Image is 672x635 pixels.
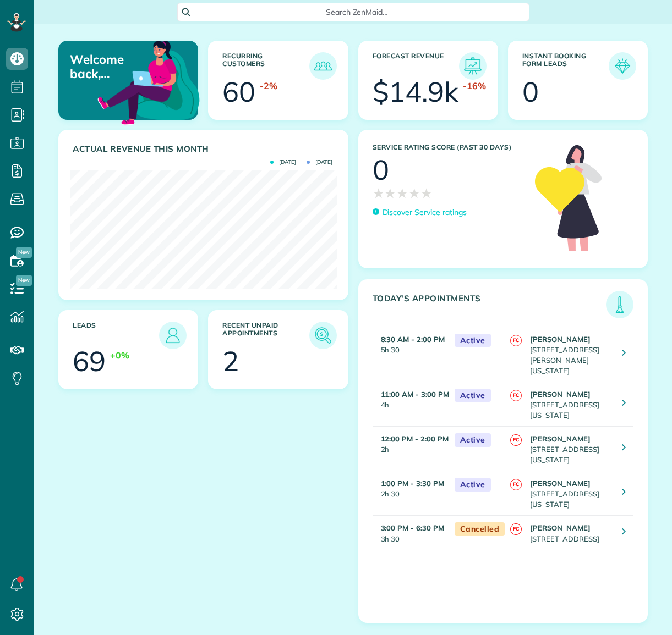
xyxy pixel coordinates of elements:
[455,522,505,536] span: Cancelled
[383,207,467,218] p: Discover Service ratings
[373,427,449,471] td: 2h
[307,159,332,165] span: [DATE]
[381,335,445,344] strong: 8:30 AM - 2:00 PM
[396,184,408,203] span: ★
[455,389,491,402] span: Active
[455,478,491,492] span: Active
[373,52,459,80] h3: Forecast Revenue
[462,55,484,77] img: icon_forecast_revenue-8c13a41c7ed35a8dcfafea3cbb826a0462acb37728057bba2d056411b612bbbe.png
[373,78,459,106] div: $14.9k
[510,390,522,401] span: FC
[381,434,449,443] strong: 12:00 PM - 2:00 PM
[530,335,591,344] strong: [PERSON_NAME]
[527,471,614,516] td: [STREET_ADDRESS][US_STATE]
[381,523,444,532] strong: 3:00 PM - 6:30 PM
[527,382,614,426] td: [STREET_ADDRESS][US_STATE]
[530,523,591,532] strong: [PERSON_NAME]
[510,479,522,490] span: FC
[530,390,591,399] strong: [PERSON_NAME]
[530,479,591,488] strong: [PERSON_NAME]
[527,516,614,550] td: [STREET_ADDRESS]
[455,433,491,447] span: Active
[384,184,396,203] span: ★
[73,322,159,349] h3: Leads
[95,28,202,135] img: dashboard_welcome-42a62b7d889689a78055ac9021e634bf52bae3f8056760290aed330b23ab8690.png
[73,347,106,375] div: 69
[162,324,184,346] img: icon_leads-1bed01f49abd5b7fead27621c3d59655bb73ed531f8eeb49469d10e621d6b896.png
[373,382,449,426] td: 4h
[530,434,591,443] strong: [PERSON_NAME]
[527,427,614,471] td: [STREET_ADDRESS][US_STATE]
[373,516,449,550] td: 3h 30
[222,322,309,349] h3: Recent unpaid appointments
[373,471,449,516] td: 2h 30
[522,78,539,106] div: 0
[373,156,389,184] div: 0
[110,349,129,362] div: +0%
[455,334,491,347] span: Active
[408,184,420,203] span: ★
[522,52,609,80] h3: Instant Booking Form Leads
[16,247,32,258] span: New
[73,144,337,154] h3: Actual Revenue this month
[510,434,522,446] span: FC
[373,327,449,382] td: 5h 30
[70,52,152,81] p: Welcome back, [PERSON_NAME] AND [PERSON_NAME]!
[420,184,433,203] span: ★
[16,275,32,286] span: New
[260,80,277,92] div: -2%
[373,184,385,203] span: ★
[222,78,255,106] div: 60
[270,159,296,165] span: [DATE]
[222,347,239,375] div: 2
[373,207,467,218] a: Discover Service ratings
[611,55,633,77] img: icon_form_leads-04211a6a04a5b2264e4ee56bc0799ec3eb69b7e499cbb523a139df1d13a81ae0.png
[510,523,522,535] span: FC
[222,52,309,80] h3: Recurring Customers
[527,327,614,382] td: [STREET_ADDRESS][PERSON_NAME][US_STATE]
[381,479,444,488] strong: 1:00 PM - 3:30 PM
[510,335,522,346] span: FC
[609,294,631,316] img: icon_todays_appointments-901f7ab196bb0bea1936b74009e4eb5ffbc2d2711fa7634e0d609ed5ef32b18b.png
[312,55,334,77] img: icon_recurring_customers-cf858462ba22bcd05b5a5880d41d6543d210077de5bb9ebc9590e49fd87d84ed.png
[312,324,334,346] img: icon_unpaid_appointments-47b8ce3997adf2238b356f14209ab4cced10bd1f174958f3ca8f1d0dd7fffeee.png
[463,80,486,92] div: -16%
[373,143,525,151] h3: Service Rating score (past 30 days)
[373,294,607,318] h3: Today's Appointments
[381,390,449,399] strong: 11:00 AM - 3:00 PM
